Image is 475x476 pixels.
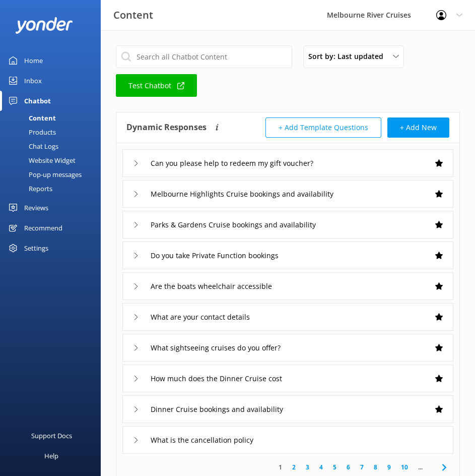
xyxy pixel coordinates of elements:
a: 10 [396,462,413,472]
h4: Dynamic Responses [126,117,207,138]
a: 3 [301,462,314,472]
a: 5 [328,462,342,472]
span: ... [413,462,428,472]
a: Products [6,125,101,139]
img: yonder-white-logo.png [15,17,73,34]
a: Website Widget [6,153,101,167]
a: 7 [355,462,369,472]
a: Content [6,111,101,125]
a: Reports [6,182,101,196]
a: 2 [287,462,301,472]
button: + Add New [387,117,449,138]
span: Sort by: Last updated [308,51,389,62]
div: Support Docs [31,426,72,446]
div: Chat Logs [6,139,58,153]
a: 8 [369,462,382,472]
div: Reports [6,182,52,196]
div: Reviews [24,198,48,218]
button: + Add Template Questions [265,117,381,138]
a: 4 [314,462,328,472]
div: Recommend [24,218,62,238]
a: Chat Logs [6,139,101,153]
div: Inbox [24,71,42,91]
a: 1 [274,462,287,472]
input: Search all Chatbot Content [116,45,292,68]
div: Pop-up messages [6,167,82,182]
a: 9 [382,462,396,472]
a: 6 [342,462,355,472]
div: Chatbot [24,91,51,111]
div: Website Widget [6,153,76,167]
div: Help [44,446,58,466]
a: Pop-up messages [6,167,101,182]
div: Settings [24,238,48,258]
div: Products [6,125,56,139]
div: Content [6,111,56,125]
a: Test Chatbot [116,74,197,97]
h3: Content [113,7,153,23]
div: Home [24,50,43,71]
